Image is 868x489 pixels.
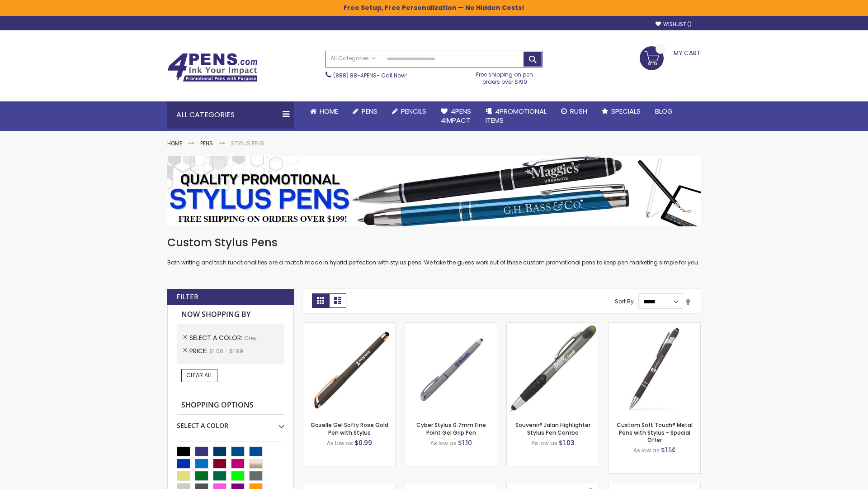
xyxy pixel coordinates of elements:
[401,106,426,116] span: Pencils
[167,235,701,250] h1: Custom Stylus Pens
[303,101,345,121] a: Home
[609,322,700,330] a: Custom Soft Touch® Metal Pens with Stylus-Grey
[189,333,244,342] span: Select A Color
[467,67,543,86] div: Free shipping on pen orders over $199
[615,297,634,305] label: Sort By
[633,446,660,454] span: As low as
[594,101,648,121] a: Specials
[405,323,497,415] img: Cyber Stylus 0.7mm Fine Point Gel Grip Pen-Grey
[345,101,385,121] a: Pens
[655,106,673,116] span: Blog
[661,446,675,455] span: $1.14
[385,101,434,121] a: Pencils
[507,322,599,330] a: Souvenir® Jalan Highlighter Stylus Pen Combo-Grey
[648,101,680,121] a: Blog
[354,438,372,447] span: $0.99
[458,438,472,447] span: $1.10
[507,323,599,415] img: Souvenir® Jalan Highlighter Stylus Pen Combo-Grey
[515,421,590,436] a: Souvenir® Jalan Highlighter Stylus Pen Combo
[200,139,213,147] a: Pens
[186,371,212,379] span: Clear All
[554,101,594,121] a: Rush
[231,139,264,147] strong: Stylus Pens
[430,439,457,447] span: As low as
[167,101,294,129] div: All Categories
[478,101,554,131] a: 4PROMOTIONALITEMS
[416,421,486,436] a: Cyber Stylus 0.7mm Fine Point Gel Grip Pen
[486,106,547,125] span: 4PROMOTIONAL ITEMS
[617,421,693,443] a: Custom Soft Touch® Metal Pens with Stylus - Special Offer
[326,51,380,66] a: All Categories
[167,235,701,267] div: Both writing and tech functionalities are a match made in hybrid perfection with stylus pens. We ...
[531,439,557,447] span: As low as
[176,292,198,302] strong: Filter
[209,347,243,355] span: $1.00 - $1.99
[441,106,471,125] span: 4Pens 4impact
[181,369,217,382] a: Clear All
[559,438,575,447] span: $1.03
[189,346,209,355] span: Price
[177,305,284,324] strong: Now Shopping by
[611,106,641,116] span: Specials
[167,139,182,147] a: Home
[656,21,692,28] a: Wishlist
[320,106,338,116] span: Home
[312,293,329,308] strong: Grid
[177,396,284,415] strong: Shopping Options
[303,322,395,330] a: Gazelle Gel Softy Rose Gold Pen with Stylus-Grey
[244,334,257,342] span: Grey
[177,415,284,430] div: Select A Color
[167,156,701,226] img: Stylus Pens
[333,72,377,79] a: (888) 88-4PENS
[333,72,407,79] span: - Call Now!
[327,439,353,447] span: As low as
[311,421,388,436] a: Gazelle Gel Softy Rose Gold Pen with Stylus
[167,53,258,82] img: 4Pens Custom Pens and Promotional Products
[570,106,587,116] span: Rush
[405,322,497,330] a: Cyber Stylus 0.7mm Fine Point Gel Grip Pen-Grey
[330,55,376,62] span: All Categories
[303,323,395,415] img: Gazelle Gel Softy Rose Gold Pen with Stylus-Grey
[434,101,478,131] a: 4Pens4impact
[609,323,700,415] img: Custom Soft Touch® Metal Pens with Stylus-Grey
[362,106,377,116] span: Pens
